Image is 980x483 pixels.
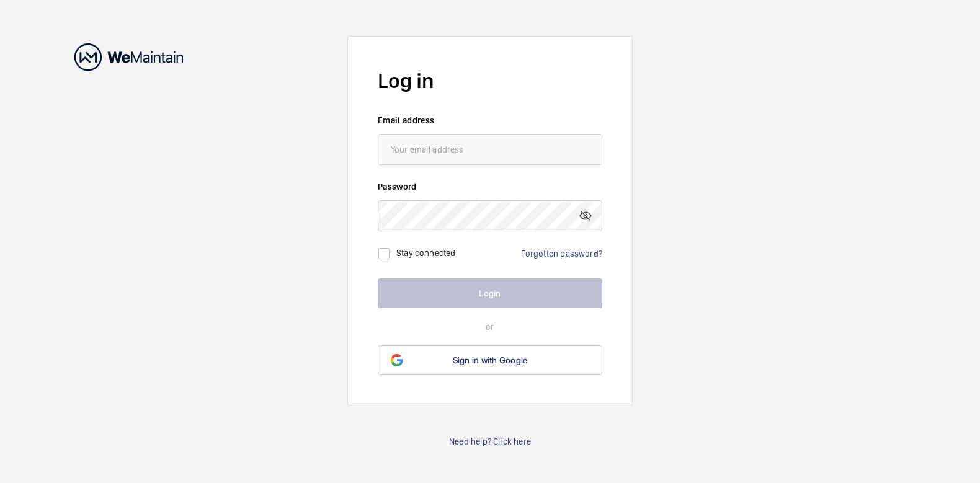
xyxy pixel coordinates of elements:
[449,435,531,448] a: Need help? Click here
[396,247,456,257] label: Stay connected
[521,249,602,259] a: Forgotten password?
[378,278,602,308] button: Login
[378,114,602,126] label: Email address
[378,321,602,333] p: or
[453,355,528,365] span: Sign in with Google
[378,180,602,193] label: Password
[378,66,602,95] h2: Log in
[378,134,602,165] input: Your email address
